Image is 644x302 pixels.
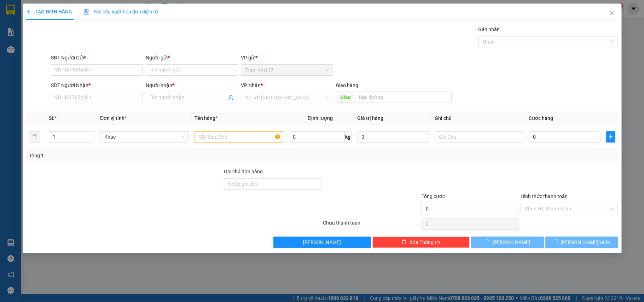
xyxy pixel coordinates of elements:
[83,9,158,14] span: Yêu cầu xuất hóa đơn điện tử
[51,54,143,62] div: SĐT Người Gửi
[410,238,440,246] span: Xóa Thông tin
[607,134,615,140] span: plus
[26,9,72,14] span: TẠO ĐƠN HÀNG
[561,238,610,246] span: [PERSON_NAME] và In
[422,193,445,199] span: Tổng cước
[48,115,54,121] span: SL
[372,237,470,248] button: deleteXóa Thông tin
[602,4,621,23] button: Close
[273,237,371,248] button: [PERSON_NAME]
[402,239,407,245] span: delete
[245,65,329,75] span: Trạm Km117
[29,131,40,143] button: delete
[471,237,544,248] button: [PERSON_NAME]
[224,178,321,190] input: Ghi chú đơn hàng
[146,81,238,89] div: Người nhận
[609,10,614,16] span: close
[100,115,127,121] span: Đơn vị tính
[224,169,263,174] label: Ghi chú đơn hàng
[26,9,31,14] span: plus
[478,27,500,32] label: Gán nhãn
[492,238,530,246] span: [PERSON_NAME]
[553,239,561,244] span: loading
[354,92,452,103] input: Dọc đường
[521,193,568,199] label: Hình thức thanh toán
[336,82,358,88] span: Giao hàng
[195,115,217,121] span: Tên hàng
[485,239,492,244] span: loading
[545,237,618,248] button: [PERSON_NAME] và In
[146,54,238,62] div: Người gửi
[529,115,553,121] span: Cước hàng
[435,131,523,143] input: Ghi Chú
[83,9,89,15] img: icon
[29,152,249,159] div: Tổng: 1
[357,115,383,121] span: Giá trị hàng
[241,82,261,88] span: VP Nhận
[357,131,429,143] input: 0
[336,92,354,103] span: Giao
[322,219,421,231] div: Chưa thanh toán
[195,131,283,143] input: VD: Bàn, Ghế
[303,238,341,246] span: [PERSON_NAME]
[308,115,333,121] span: Định lượng
[104,132,185,142] span: Khác
[432,111,526,125] th: Ghi chú
[228,95,234,100] span: user-add
[51,81,143,89] div: SĐT Người Nhận
[241,54,333,62] div: VP gửi
[606,131,615,143] button: plus
[344,131,352,143] span: kg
